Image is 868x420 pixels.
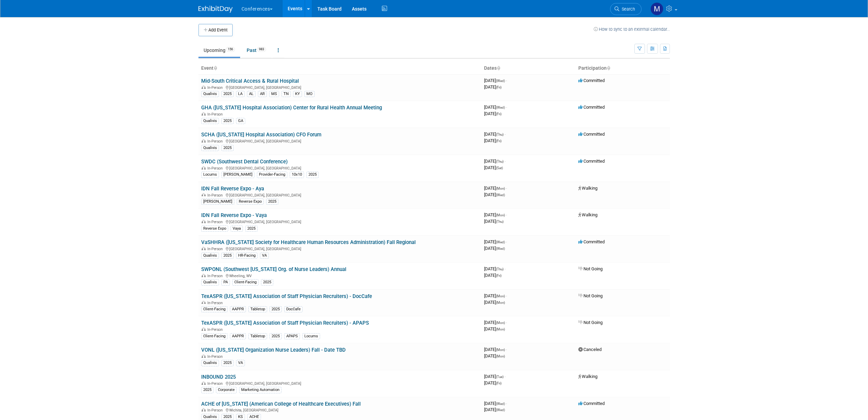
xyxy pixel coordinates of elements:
[207,354,225,359] span: In-Person
[201,239,416,245] a: VaSHHRA ([US_STATE] Society for Healthcare Human Resources Administration) Fall Regional
[237,199,264,205] div: Reverse Expo
[201,226,228,232] div: Reverse Expo
[484,159,506,164] span: [DATE]
[221,279,230,285] div: PA
[484,239,507,244] span: [DATE]
[484,380,501,385] span: [DATE]
[496,240,505,244] span: (Wed)
[221,91,234,97] div: 2025
[247,414,261,420] div: ACHE
[496,220,504,223] span: (Thu)
[201,192,479,198] div: [GEOGRAPHIC_DATA], [GEOGRAPHIC_DATA]
[484,293,507,298] span: [DATE]
[207,166,225,171] span: In-Person
[236,253,258,259] div: HR-Facing
[202,247,206,250] img: In-Person Event
[304,91,315,97] div: MO
[198,44,240,57] a: Upcoming156
[258,91,267,97] div: AR
[202,327,206,331] img: In-Person Event
[578,132,605,137] span: Committed
[248,306,267,312] div: Tabletop
[207,220,225,224] span: In-Person
[270,306,282,312] div: 2025
[484,273,501,278] span: [DATE]
[484,84,501,90] span: [DATE]
[484,407,505,412] span: [DATE]
[221,145,234,151] div: 2025
[484,78,507,83] span: [DATE]
[198,63,481,74] th: Event
[484,266,506,271] span: [DATE]
[257,47,266,52] span: 983
[578,347,602,352] span: Canceled
[506,212,507,217] span: -
[201,253,219,259] div: Qualivis
[619,6,635,12] span: Search
[201,306,228,312] div: Client-Facing
[202,381,206,385] img: In-Person Event
[201,159,288,165] a: SWDC (Southwest Dental Conference)
[484,347,507,352] span: [DATE]
[496,160,504,163] span: (Thu)
[201,186,264,192] a: IDN Fall Reverse Expo - Aya
[496,112,501,116] span: (Fri)
[236,360,245,366] div: VA
[650,2,663,15] img: Marygrace LeGros
[248,333,267,339] div: Tabletop
[201,78,299,84] a: Mid-South Critical Access & Rural Hospital
[484,300,505,305] span: [DATE]
[484,132,506,137] span: [DATE]
[484,165,503,170] span: [DATE]
[496,133,504,136] span: (Thu)
[216,387,237,393] div: Corporate
[247,91,256,97] div: AL
[610,3,642,15] a: Search
[506,239,507,244] span: -
[257,172,287,178] div: Provider-Facing
[484,401,507,406] span: [DATE]
[201,407,479,412] div: Wichita, [GEOGRAPHIC_DATA]
[496,301,505,304] span: (Mon)
[201,91,219,97] div: Qualivis
[201,333,228,339] div: Client-Facing
[201,172,219,178] div: Locums
[496,79,505,83] span: (Wed)
[207,112,225,117] span: In-Person
[207,301,225,305] span: In-Person
[578,105,605,110] span: Committed
[496,247,505,250] span: (Wed)
[221,253,234,259] div: 2025
[201,414,219,420] div: Qualivis
[496,267,504,271] span: (Thu)
[497,65,500,71] a: Sort by Start Date
[484,105,507,110] span: [DATE]
[578,212,597,217] span: Walking
[245,226,258,232] div: 2025
[290,172,304,178] div: 10x10
[201,145,219,151] div: Qualivis
[201,199,234,205] div: [PERSON_NAME]
[484,374,506,379] span: [DATE]
[506,401,507,406] span: -
[201,293,372,299] a: TexASPR ([US_STATE] Association of Staff Physician Recruiters) - DocCafe
[201,84,479,90] div: [GEOGRAPHIC_DATA], [GEOGRAPHIC_DATA]
[496,402,505,406] span: (Wed)
[201,246,479,251] div: [GEOGRAPHIC_DATA], [GEOGRAPHIC_DATA]
[496,274,501,277] span: (Fri)
[202,85,206,89] img: In-Person Event
[202,193,206,197] img: In-Person Event
[221,172,254,178] div: [PERSON_NAME]
[270,333,282,339] div: 2025
[207,327,225,332] span: In-Person
[496,106,505,109] span: (Wed)
[202,274,206,277] img: In-Person Event
[496,85,501,89] span: (Fri)
[201,380,479,386] div: [GEOGRAPHIC_DATA], [GEOGRAPHIC_DATA]
[578,186,597,191] span: Walking
[239,387,281,393] div: Marketing Automation
[230,333,246,339] div: AAPPR
[578,293,603,298] span: Not Going
[484,219,504,224] span: [DATE]
[207,381,225,386] span: In-Person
